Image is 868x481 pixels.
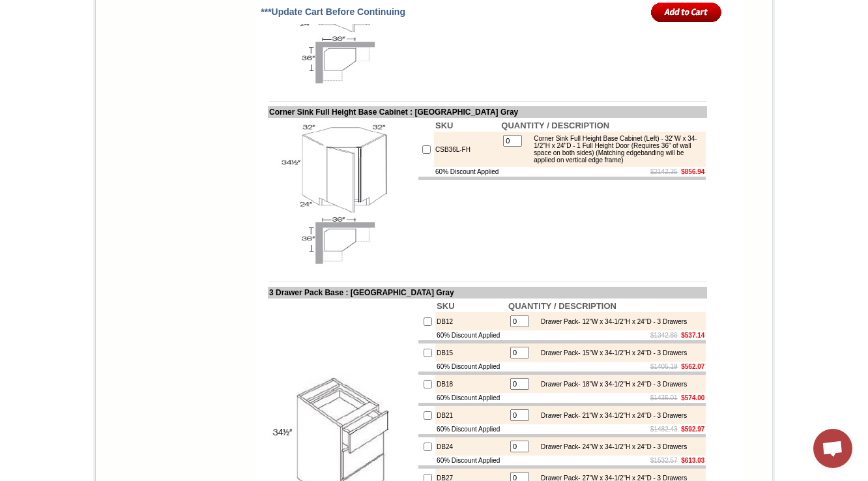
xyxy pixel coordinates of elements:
[681,332,704,339] b: $537.14
[15,2,106,13] a: Price Sheet View in PDF Format
[650,168,678,175] s: $2142.35
[534,443,687,450] div: Drawer Pack- 24"W x 34-1/2"H x 24"D - 3 Drawers
[435,424,507,434] td: 60% Discount Applied
[650,394,678,401] s: $1435.01
[681,426,704,433] b: $592.97
[85,36,87,37] img: spacer.gif
[650,426,678,433] s: $1482.43
[435,375,507,393] td: DB18
[127,36,129,37] img: spacer.gif
[268,106,707,118] td: Corner Sink Full Height Base Cabinet : [GEOGRAPHIC_DATA] Gray
[813,429,852,468] div: Open chat
[681,363,704,370] b: $562.07
[534,381,687,388] div: Drawer Pack- 18"W x 34-1/2"H x 24"D - 3 Drawers
[203,36,205,37] img: spacer.gif
[261,7,405,17] span: ***Update Cart Before Continuing
[87,59,127,74] td: [PERSON_NAME] Yellow Walnut
[534,412,687,419] div: Drawer Pack- 21"W x 34-1/2"H x 24"D - 3 Drawers
[651,1,722,23] input: Add to Cart
[435,393,507,403] td: 60% Discount Applied
[434,132,500,167] td: CSB36L-FH
[650,332,678,339] s: $1342.86
[205,59,239,74] td: Beachwood Oak Shaker
[681,457,704,464] b: $613.03
[269,119,416,266] img: Corner Sink Full Height Base Cabinet
[501,121,609,130] b: QUANTITY / DESCRIPTION
[435,362,507,372] td: 60% Discount Applied
[170,59,203,72] td: Baycreek Gray
[434,167,500,177] td: 60% Discount Applied
[2,3,12,14] img: pdf.png
[435,437,507,456] td: DB24
[239,36,240,37] img: spacer.gif
[534,318,687,325] div: Drawer Pack- 12"W x 34-1/2"H x 24"D - 3 Drawers
[435,456,507,465] td: 60% Discount Applied
[435,312,507,330] td: DB12
[650,363,678,370] s: $1405.19
[435,121,453,130] b: SKU
[437,301,454,311] b: SKU
[681,394,704,401] b: $574.00
[168,36,170,37] img: spacer.gif
[435,343,507,362] td: DB15
[240,59,274,72] td: Bellmonte Maple
[52,59,85,72] td: Alabaster Shaker
[534,349,687,357] div: Drawer Pack- 15"W x 34-1/2"H x 24"D - 3 Drawers
[268,287,707,299] td: 3 Drawer Pack Base : [GEOGRAPHIC_DATA] Gray
[681,168,704,175] b: $856.94
[435,330,507,340] td: 60% Discount Applied
[15,5,106,12] b: Price Sheet View in PDF Format
[527,135,702,164] div: Corner Sink Full Height Base Cabinet (Left) - 32"W x 34-1/2"H x 24"D - 1 Full Height Door (Requir...
[129,59,169,74] td: [PERSON_NAME] White Shaker
[650,457,678,464] s: $1532.57
[50,36,52,37] img: spacer.gif
[508,301,616,311] b: QUANTITY / DESCRIPTION
[435,406,507,424] td: DB21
